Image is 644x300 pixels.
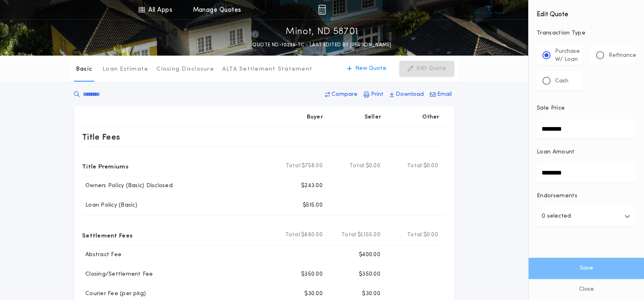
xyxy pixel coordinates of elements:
p: $350.00 [301,270,323,278]
button: New Quote [339,61,395,76]
p: Courier Fee (per pkg) [82,290,146,298]
p: $243.00 [301,182,323,190]
p: Title Fees [82,130,120,143]
b: Total: [349,162,366,170]
p: QUOTE ND-10233-TC - LAST EDITED BY [PERSON_NAME] [252,41,391,49]
p: Buyer [307,113,323,121]
p: Closing Disclosure [156,65,214,73]
p: Cash [555,77,568,85]
p: Other [423,113,440,121]
button: Email [427,87,454,102]
span: $1,155.00 [358,231,380,239]
span: $880.00 [301,231,323,239]
p: New Quote [355,65,386,73]
p: Loan Policy (Basic) [82,201,137,209]
p: Sale Price [537,104,565,112]
p: Edit Quote [416,65,446,73]
p: Print [371,91,384,99]
p: Refinance [609,52,636,60]
p: Download [396,91,424,99]
p: Seller [364,113,382,121]
img: img [318,5,326,15]
p: Basic [76,65,92,73]
h4: Edit Quote [537,5,636,19]
button: Save [529,258,644,279]
p: Minot, ND 58701 [286,26,358,39]
b: Total: [407,231,423,239]
p: Transaction Type [537,29,636,37]
button: Print [361,87,386,102]
p: Settlement Fees [82,229,132,242]
img: vs-icon [474,6,504,14]
button: Download [387,87,426,102]
span: $0.00 [423,231,438,239]
p: Email [437,91,452,99]
p: $515.00 [303,201,323,209]
input: Sale Price [537,119,636,138]
b: Total: [285,231,301,239]
p: Title Premiums [82,160,128,173]
button: 0 selected [537,207,636,226]
span: $758.00 [301,162,323,170]
button: Compare [323,87,360,102]
span: $0.00 [423,162,438,170]
span: $0.00 [366,162,380,170]
input: Loan Amount [537,163,636,182]
p: Abstract Fee [82,251,121,259]
b: Total: [341,231,358,239]
p: Owners Policy (Basic) Disclosed [82,182,173,190]
p: Purchase W/ Loan [555,47,580,64]
button: Edit Quote [399,61,454,76]
button: Close [529,279,644,300]
p: ALTA Settlement Statement [222,65,312,73]
p: Loan Amount [537,148,575,156]
p: $400.00 [359,251,380,259]
p: 0 selected [542,212,571,221]
p: $30.00 [304,290,323,298]
p: Closing/Settlement Fee [82,270,153,278]
b: Total: [286,162,302,170]
b: Total: [407,162,423,170]
p: $30.00 [362,290,380,298]
p: Endorsements [537,192,636,200]
p: $350.00 [359,270,380,278]
p: Compare [332,91,358,99]
p: Loan Estimate [102,65,148,73]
